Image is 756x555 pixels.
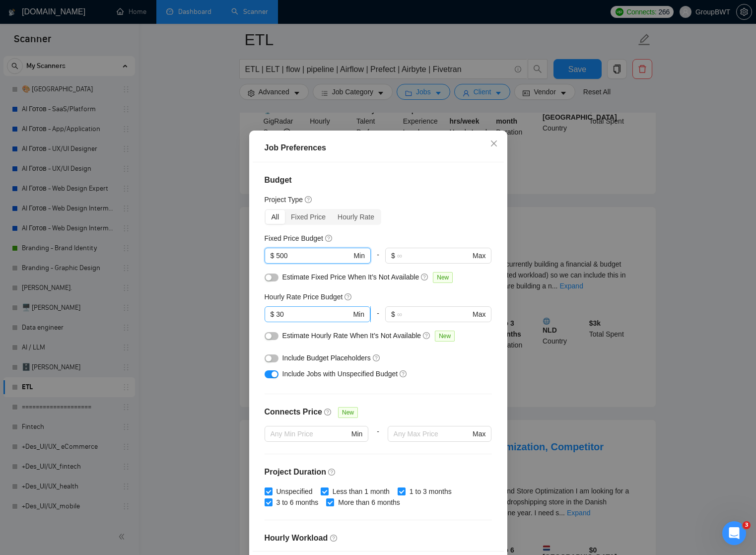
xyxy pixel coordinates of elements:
h4: Connects Price [265,406,322,418]
iframe: Intercom live chat [722,521,746,545]
input: 0 [276,250,351,261]
span: question-circle [324,408,332,416]
span: question-circle [325,234,333,242]
span: Max [473,250,485,261]
span: question-circle [305,196,313,204]
div: Job Preferences [265,142,492,154]
span: Min [353,250,365,261]
div: Hourly Rate [332,210,380,224]
span: 1 to 3 months [406,486,456,497]
span: New [338,407,358,418]
span: $ [391,309,395,320]
span: Less than 1 month [329,486,394,497]
input: ∞ [397,250,471,261]
span: question-circle [400,370,408,378]
span: question-circle [373,354,381,362]
h5: Fixed Price Budget [265,233,323,244]
h4: Project Duration [265,466,492,478]
div: - [371,306,385,330]
span: Include Budget Placeholders [282,354,371,362]
div: All [266,210,285,224]
span: Max [473,428,485,439]
h4: Budget [265,174,492,186]
span: 3 [743,521,751,529]
span: close [490,139,498,147]
span: question-circle [344,293,352,301]
input: Any Min Price [271,428,349,439]
span: Min [351,428,363,439]
span: 3 to 6 months [273,497,323,508]
span: question-circle [423,332,431,340]
button: Close [481,131,507,157]
div: - [371,248,385,272]
span: $ [271,309,275,320]
input: 0 [276,309,351,320]
span: Estimate Fixed Price When It’s Not Available [282,273,419,281]
span: Max [473,309,485,320]
span: Include Jobs with Unspecified Budget [282,370,398,378]
span: Min [353,309,364,320]
input: ∞ [397,309,471,320]
span: Unspecified [273,486,317,497]
span: New [435,331,455,342]
h5: Hourly Rate Price Budget [265,291,343,302]
h4: Hourly Workload [265,532,492,544]
span: $ [271,250,275,261]
div: Fixed Price [285,210,332,224]
span: question-circle [330,534,338,542]
span: New [433,272,453,283]
span: More than 6 months [334,497,404,508]
span: Estimate Hourly Rate When It’s Not Available [282,332,421,340]
input: Any Max Price [394,428,471,439]
span: question-circle [421,273,429,281]
span: $ [391,250,395,261]
span: question-circle [328,468,336,476]
h5: Project Type [265,194,303,205]
div: - [368,426,387,454]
